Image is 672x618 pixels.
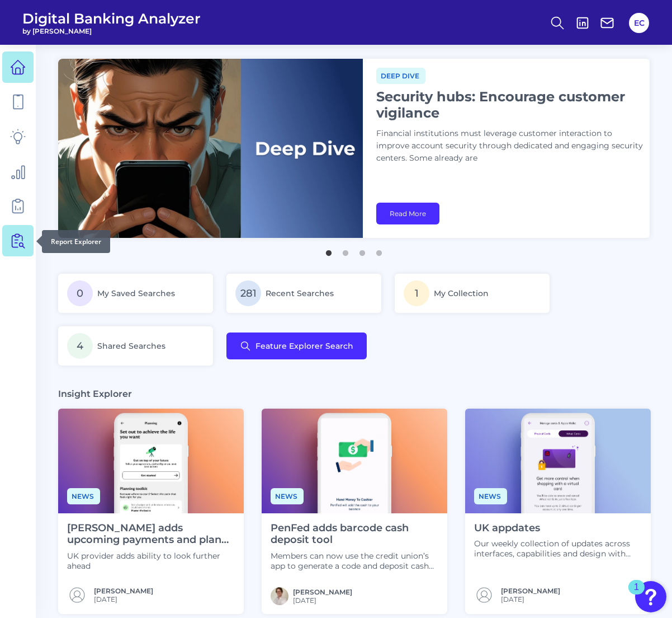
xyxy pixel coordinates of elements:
[634,587,639,602] div: 1
[67,333,93,359] span: 4
[67,522,235,546] h4: [PERSON_NAME] adds upcoming payments and plan features
[501,587,560,595] a: [PERSON_NAME]
[235,280,261,306] span: 281
[376,68,425,84] span: Deep dive
[271,522,438,546] h4: PenFed adds barcode cash deposit tool
[22,27,201,35] span: by [PERSON_NAME]
[271,587,288,605] img: MIchael McCaw
[474,539,642,559] p: Our weekly collection of updates across interfaces, capabilities and design with news from HSBC a...
[376,203,439,224] a: Read More
[58,326,213,366] a: 4Shared Searches
[58,59,363,238] img: bannerImg
[97,288,175,298] span: My Saved Searches
[226,274,381,313] a: 281Recent Searches
[373,245,385,256] button: 4
[474,490,507,501] a: News
[255,341,353,350] span: Feature Explorer Search
[404,280,429,306] span: 1
[226,333,367,359] button: Feature Explorer Search
[340,245,351,256] button: 2
[293,588,352,596] a: [PERSON_NAME]
[635,581,666,612] button: Open Resource Center, 1 new notification
[434,288,489,298] span: My Collection
[262,409,447,513] img: News - Phone.png
[97,341,165,351] span: Shared Searches
[501,595,560,603] span: [DATE]
[94,587,153,595] a: [PERSON_NAME]
[376,88,644,121] h1: Security hubs: Encourage customer vigilance
[67,490,100,501] a: News
[395,274,550,313] a: 1My Collection
[293,596,352,605] span: [DATE]
[67,488,100,504] span: News
[271,488,304,504] span: News
[94,595,153,603] span: [DATE]
[58,274,213,313] a: 0My Saved Searches
[474,522,642,535] h4: UK appdates
[58,409,244,513] img: News - Phone (4).png
[67,280,93,306] span: 0
[376,70,425,81] a: Deep dive
[271,490,304,501] a: News
[376,128,644,165] p: Financial institutions must leverage customer interaction to improve account security through ded...
[22,10,201,27] span: Digital Banking Analyzer
[465,409,651,513] img: Appdates - Phone (9).png
[629,13,649,33] button: EC
[67,551,235,571] p: UK provider adds ability to look further ahead
[266,288,334,298] span: Recent Searches
[58,388,132,400] h3: Insight Explorer
[271,551,438,571] p: Members can now use the credit union’s app to generate a code and deposit cash at participating r...
[474,488,507,504] span: News
[323,245,334,256] button: 1
[42,230,110,253] div: Report Explorer
[357,245,368,256] button: 3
